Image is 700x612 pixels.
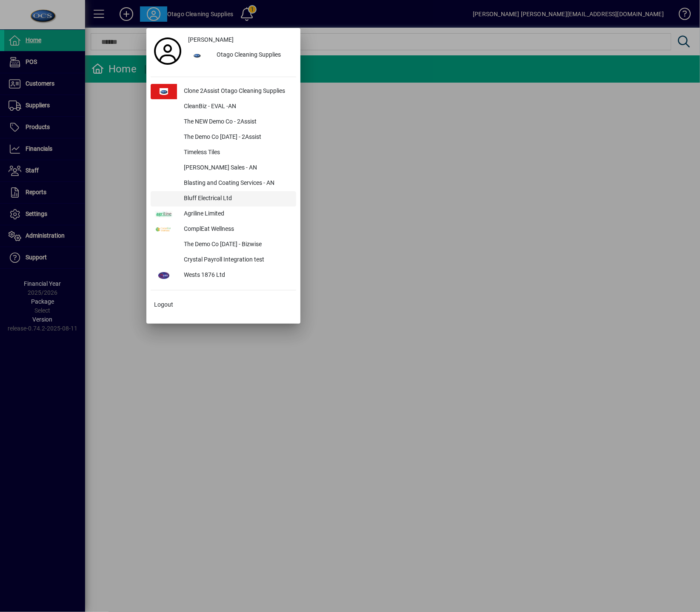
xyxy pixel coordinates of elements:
[177,176,296,191] div: Blasting and Coating Services - AN
[151,268,296,283] button: Wests 1876 Ltd
[151,297,296,313] button: Logout
[177,268,296,283] div: Wests 1876 Ltd
[151,130,296,145] button: The Demo Co [DATE] - 2Assist
[151,237,296,253] button: The Demo Co [DATE] - Bizwise
[154,300,173,309] span: Logout
[177,130,296,145] div: The Demo Co [DATE] - 2Assist
[151,84,296,99] button: Clone 2Assist Otago Cleaning Supplies
[177,145,296,161] div: Timeless Tiles
[177,191,296,207] div: Bluff Electrical Ltd
[185,32,296,48] a: [PERSON_NAME]
[210,48,296,63] div: Otago Cleaning Supplies
[151,191,296,207] button: Bluff Electrical Ltd
[177,253,296,268] div: Crystal Payroll Integration test
[177,115,296,130] div: The NEW Demo Co - 2Assist
[177,99,296,115] div: CleanBiz - EVAL -AN
[177,207,296,222] div: Agriline Limited
[151,161,296,176] button: [PERSON_NAME] Sales - AN
[185,48,296,63] button: Otago Cleaning Supplies
[151,253,296,268] button: Crystal Payroll Integration test
[151,145,296,161] button: Timeless Tiles
[151,99,296,115] button: CleanBiz - EVAL -AN
[177,222,296,237] div: ComplEat Wellness
[151,43,185,59] a: Profile
[151,207,296,222] button: Agriline Limited
[177,161,296,176] div: [PERSON_NAME] Sales - AN
[188,35,234,44] span: [PERSON_NAME]
[177,84,296,99] div: Clone 2Assist Otago Cleaning Supplies
[177,237,296,253] div: The Demo Co [DATE] - Bizwise
[151,176,296,191] button: Blasting and Coating Services - AN
[151,115,296,130] button: The NEW Demo Co - 2Assist
[151,222,296,237] button: ComplEat Wellness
